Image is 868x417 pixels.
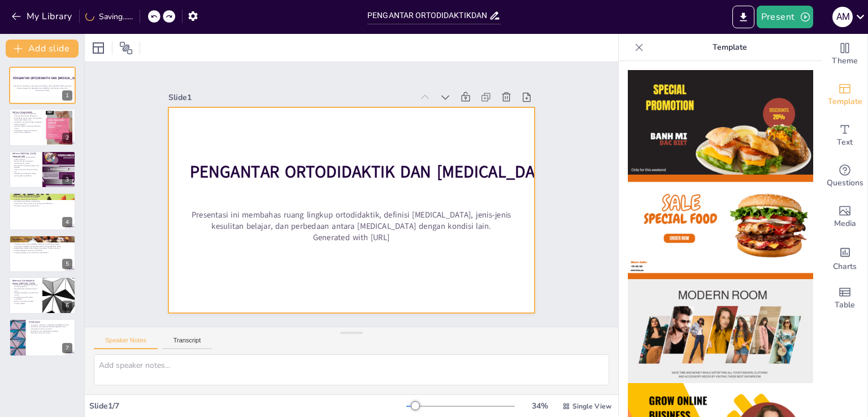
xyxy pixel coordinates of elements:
p: Pentingnya memahami ortodidaktik dan [MEDICAL_DATA] [29,324,72,326]
strong: PENGANTAR ORTODIDAKTIK DAN [MEDICAL_DATA] [13,76,80,80]
span: Text [837,136,853,149]
p: Presentasi ini membahas ruang lingkup ortodidaktik, definisi [MEDICAL_DATA], jenis-jenis kesulita... [12,85,72,89]
div: Slide 1 [390,101,542,304]
p: Pendekatan yang efektif dapat diterapkan dalam pengajaran [12,121,42,125]
p: Dukungan yang sesuai sangat penting [12,205,72,207]
div: 34 % [526,401,553,411]
p: Jenis-Jenis Kesulitan Belajar [12,194,72,198]
p: Karakteristik masing-masing jenis penting untuk diketahui [12,203,72,205]
p: Generated with [URL] [12,89,72,92]
span: Media [834,218,856,230]
button: My Library [8,7,77,25]
p: Definisi Ortodidaktik [12,110,42,114]
button: A M [832,6,853,28]
div: 1 [9,67,76,104]
p: Pengalaman belajar yang efektif dan inklusif [12,292,39,296]
div: Add ready made slides [822,75,867,115]
p: Pembelajaran inklusif memerlukan pemahaman ortodidaktik [12,129,42,133]
div: 5 [62,259,72,269]
p: Presentasi ini membahas ruang lingkup ortodidaktik, definisi [MEDICAL_DATA], jenis-jenis kesulita... [224,39,436,319]
div: 6 [62,301,72,311]
div: 7 [9,319,76,356]
input: Insert title [367,7,489,24]
p: Bukan hasil dari kemampuan intelektual yang rendah [12,160,39,164]
p: Relevansi Ortodidaktik dalam [MEDICAL_DATA] [12,279,39,285]
div: 1 [62,90,72,101]
div: Slide 1 / 7 [89,401,406,411]
p: Strategi pengajaran yang sesuai diperlukan [12,249,72,251]
span: Position [119,41,133,55]
p: Template [648,34,811,61]
p: Mengidentifikasi kebutuhan khusus siswa [12,288,39,292]
p: Ortodidaktik relevan dalam meningkatkan kemampuan belajar siswa [12,116,42,120]
div: Layout [89,39,107,57]
p: Pendidik yang terlatih dalam ortodidaktik [12,296,39,300]
div: Add charts and graphs [822,237,867,278]
button: Export to PowerPoint [732,6,754,28]
p: Kemampuan intelektual normal pada individu dengan [MEDICAL_DATA] [12,245,72,247]
p: Potensi yang sama dengan individu lain [12,168,39,172]
div: 6 [9,277,76,314]
p: Respons yang tepat terhadap kesulitan belajar [12,300,39,304]
img: thumb-2.png [628,175,813,279]
span: Theme [832,55,858,67]
div: Get real-time input from your audience [822,156,867,197]
div: 2 [9,108,76,146]
div: 4 [9,193,76,230]
strong: PENGANTAR ORTODIDAKTIK DAN [MEDICAL_DATA] [239,71,474,382]
div: 4 [62,217,72,227]
p: Kesulitan belajar memerlukan perhatian khusus [12,125,42,129]
p: Pendekatan yang tepat dalam pendidikan [29,330,72,332]
img: thumb-1.png [628,70,813,175]
button: Present [757,6,813,28]
div: Saving...... [85,11,133,22]
div: 3 [62,175,72,185]
div: 5 [9,235,76,272]
div: 7 [62,343,72,353]
p: Keterlambatan belajar terkait dengan kemampuan di bawah rata-rata [12,247,72,249]
div: Add a table [822,278,867,319]
p: Generated with [URL] [215,32,418,305]
p: [MEDICAL_DATA] mempengaruhi proses informasi [12,156,39,160]
span: Questions [827,177,863,189]
p: Jenis kesulitan belajar yang berbeda [12,197,72,199]
p: Lingkungan belajar yang inklusif harus diperhatikan [12,251,72,254]
span: Table [835,299,855,311]
p: Menciptakan kelas yang inklusif [29,328,72,331]
p: Pendidikan yang responsif terhadap kebutuhan siswa [29,326,72,328]
p: Kesadaran akan [MEDICAL_DATA] penting dalam pendidikan [12,172,39,176]
p: Ortodidaktik membantu merancang strategi pengajaran [12,284,39,288]
span: Single View [572,402,611,411]
p: Definisi ortodidaktik menjelaskan fokusnya pada metode pengajaran [12,112,42,116]
div: 3 [9,151,76,188]
div: 2 [62,133,72,143]
div: Change the overall theme [822,34,867,75]
button: Add slide [6,40,79,58]
div: Add text boxes [822,115,867,156]
span: Template [828,95,862,108]
p: Dukungan untuk semua siswa [29,332,72,335]
button: Transcript [162,337,212,349]
span: Charts [833,260,857,273]
p: Memerlukan metode pengajaran yang berbeda [12,164,39,168]
div: A M [832,7,853,27]
p: Disleksia, diskalkulia, dan disgrafia [12,198,72,201]
p: Definisi [MEDICAL_DATA] menurut ahli [12,152,39,158]
img: thumb-3.png [628,279,813,384]
button: Speaker Notes [94,337,158,349]
div: Add images, graphics, shapes or video [822,197,867,237]
p: Memerlukan pendekatan yang berbeda [12,201,72,203]
p: Kesimpulan [29,320,72,324]
p: Perbedaan [MEDICAL_DATA] dan Keterlambatan Belajar [12,237,72,241]
p: Perbedaan utama antara [MEDICAL_DATA] dan keterlambatan belajar [12,243,72,245]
